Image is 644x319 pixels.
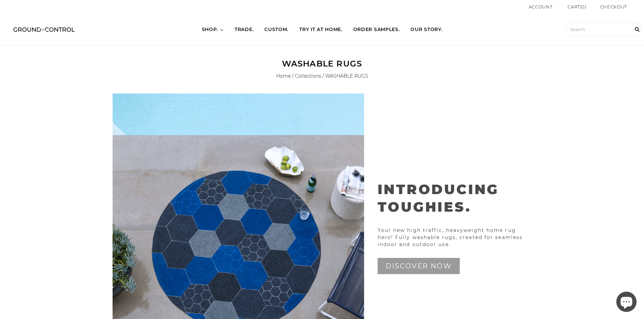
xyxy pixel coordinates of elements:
input: Search [630,14,644,45]
input: Search [566,23,641,36]
a: SHOP. [196,20,230,39]
a: ORDER SAMPLES. [348,20,405,39]
p: Your new high traffic, heavyweight home rug hero! Fully washable rugs, created for seamless indoo... [378,227,532,248]
a: Cart(0) [568,3,587,10]
span: DISCOVER NOW [386,262,452,270]
a: TRADE. [229,20,259,39]
span: / [323,73,324,79]
a: Account [529,4,553,9]
a: DISCOVER NOW [378,258,460,274]
h2: INTRODUCING TOUGHIES. [378,181,532,216]
span: / [292,73,293,79]
span: 0 [581,4,585,9]
a: Collections [295,73,321,79]
span: ORDER SAMPLES. [353,26,400,33]
a: TRY IT AT HOME. [294,20,348,39]
h1: WASHABLE RUGS [109,59,535,69]
inbox-online-store-chat: Shopify online store chat [614,292,639,314]
span: Cart [568,4,580,9]
span: WASHABLE RUGS [325,73,368,79]
span: CUSTOM. [264,26,288,33]
span: TRY IT AT HOME. [299,26,342,33]
a: Home [276,73,291,79]
span: OUR STORY. [410,26,442,33]
a: CUSTOM. [259,20,294,39]
span: SHOP. [202,26,218,33]
a: OUR STORY. [405,20,448,39]
span: TRADE. [235,26,254,33]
